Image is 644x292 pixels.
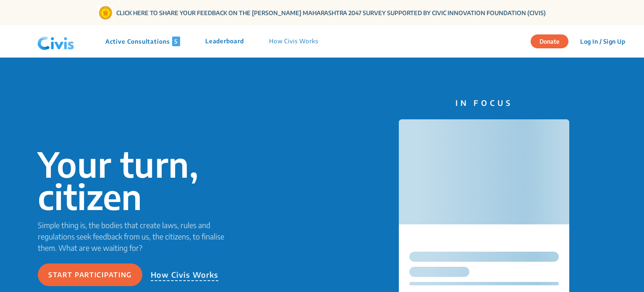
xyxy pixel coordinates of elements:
[575,35,631,48] button: Log In / Sign Up
[399,97,569,108] p: IN FOCUS
[34,29,78,54] img: navlogo.png
[38,263,142,286] button: Start participating
[105,37,180,46] p: Active Consultations
[531,34,568,48] button: Donate
[98,5,113,20] img: Gom Logo
[172,37,180,46] span: 5
[116,8,546,17] a: CLICK HERE TO SHARE YOUR FEEDBACK ON THE [PERSON_NAME] MAHARASHTRA 2047 SURVEY SUPPORTED BY CIVIC...
[269,37,318,46] p: How Civis Works
[151,269,219,281] p: How Civis Works
[38,219,237,253] p: Simple thing is, the bodies that create laws, rules and regulations seek feedback from us, the ci...
[38,148,237,213] p: Your turn, citizen
[205,37,244,46] p: Leaderboard
[531,37,575,45] a: Donate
